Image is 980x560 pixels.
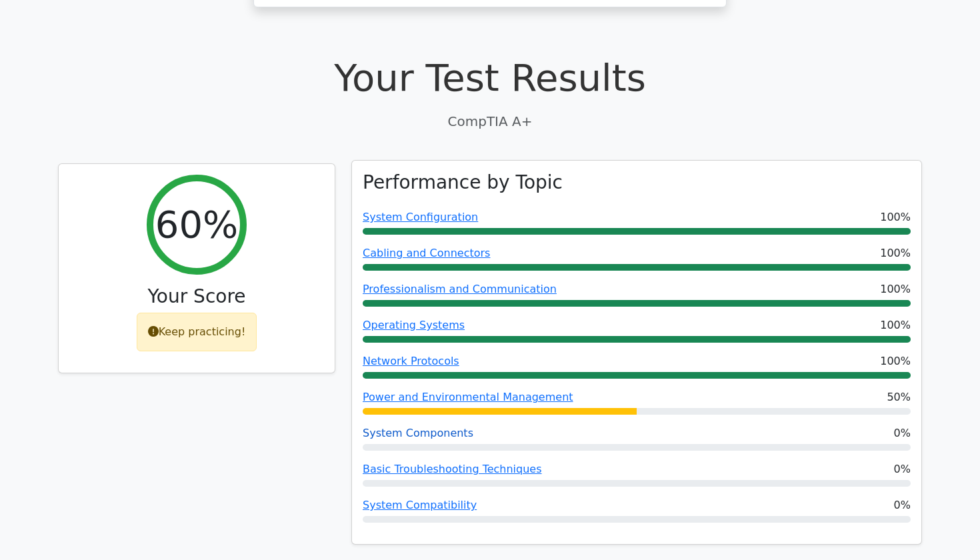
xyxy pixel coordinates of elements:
[363,463,542,475] a: Basic Troubleshooting Techniques
[880,317,911,333] span: 100%
[880,245,911,261] span: 100%
[363,283,557,295] a: Professionalism and Communication
[363,319,465,331] a: Operating Systems
[887,389,911,405] span: 50%
[155,202,238,247] h2: 60%
[894,461,911,477] span: 0%
[880,353,911,369] span: 100%
[363,211,478,223] a: System Configuration
[137,313,257,351] div: Keep practicing!
[363,499,477,511] a: System Compatibility
[58,55,922,100] h1: Your Test Results
[363,427,473,439] a: System Components
[894,497,911,513] span: 0%
[363,355,459,367] a: Network Protocols
[363,391,573,403] a: Power and Environmental Management
[69,285,324,308] h3: Your Score
[363,171,563,194] h3: Performance by Topic
[894,425,911,441] span: 0%
[58,111,922,131] p: CompTIA A+
[363,247,490,259] a: Cabling and Connectors
[880,209,911,225] span: 100%
[880,281,911,297] span: 100%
